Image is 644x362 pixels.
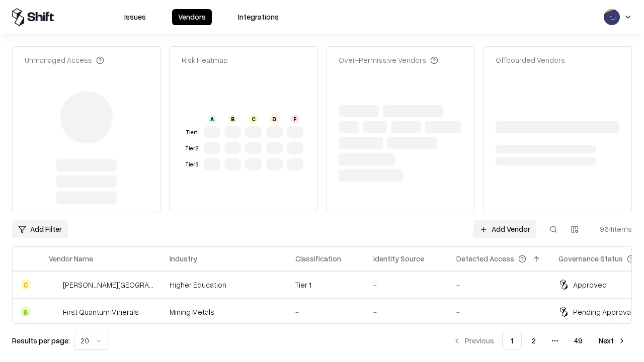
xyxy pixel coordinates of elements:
[373,280,440,290] div: -
[456,307,542,317] div: -
[184,128,200,137] div: Tier 1
[12,220,68,238] button: Add Filter
[573,307,632,317] div: Pending Approval
[170,280,279,290] div: Higher Education
[524,332,544,350] button: 2
[232,9,285,25] button: Integrations
[49,307,59,317] img: First Quantum Minerals
[172,9,212,25] button: Vendors
[566,332,591,350] button: 49
[373,307,440,317] div: -
[295,307,357,317] div: -
[63,307,139,317] div: First Quantum Minerals
[208,115,216,123] div: A
[12,335,70,346] p: Results per page:
[592,224,632,234] div: 964 items
[118,9,152,25] button: Issues
[496,55,565,65] div: Offboarded Vendors
[593,332,632,350] button: Next
[229,115,237,123] div: B
[456,253,514,264] div: Detected Access
[291,115,299,123] div: F
[447,332,632,350] nav: pagination
[170,253,197,264] div: Industry
[170,307,279,317] div: Mining Metals
[184,144,200,153] div: Tier 2
[21,280,31,290] div: C
[63,280,153,290] div: [PERSON_NAME][GEOGRAPHIC_DATA]
[558,253,623,264] div: Governance Status
[473,220,536,238] a: Add Vendor
[573,280,607,290] div: Approved
[270,115,278,123] div: D
[49,253,93,264] div: Vendor Name
[250,115,258,123] div: C
[373,253,424,264] div: Identity Source
[184,160,200,169] div: Tier 3
[339,55,438,65] div: Over-Permissive Vendors
[25,55,104,65] div: Unmanaged Access
[21,307,31,317] div: B
[502,332,522,350] button: 1
[295,280,357,290] div: Tier 1
[182,55,228,65] div: Risk Heatmap
[456,280,542,290] div: -
[295,253,341,264] div: Classification
[49,280,59,290] img: Reichman University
